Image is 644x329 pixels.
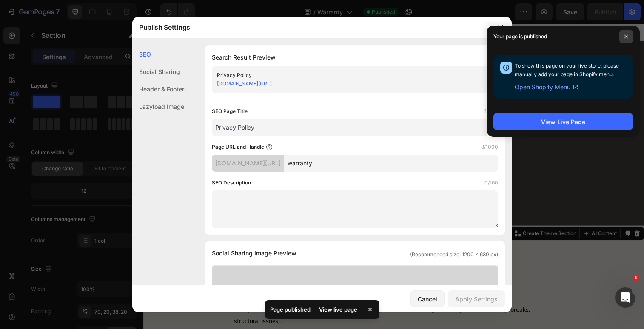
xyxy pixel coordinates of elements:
[481,143,498,151] label: 8/1000
[615,287,635,308] iframe: Intercom live chat
[92,262,282,271] span: We stand behind the quality of our handcrafted memorial jewellery.
[212,155,284,172] div: [DOMAIN_NAME][URL]
[212,143,264,151] label: Page URL and Handle
[387,210,441,218] p: Create Theme Section
[448,290,505,307] button: Apply Settings
[212,119,498,136] input: Title
[132,63,184,80] div: Social Sharing
[217,80,272,87] a: [DOMAIN_NAME][URL]
[212,179,251,187] label: SEO Description
[314,303,362,315] div: View live page
[493,32,547,41] p: Your page is published
[633,275,639,281] span: 1
[92,238,203,246] span: Warranty / Guarantee – Tails With Love
[212,52,498,62] h1: Search Result Preview
[484,107,498,116] label: 14/70
[410,251,498,258] span: (Recommended size: 1200 x 630 px)
[447,209,484,219] button: AI Content
[132,80,184,98] div: Header & Footer
[515,62,619,77] span: To show this page on your live store, please manually add your page in Shopify menu.
[132,98,184,115] div: Lazyload Image
[217,71,479,79] div: Privacy Policy
[92,287,394,308] span: - All pieces are covered by a 12-month guarantee against manufacturing defects (resin faults, cla...
[97,97,413,125] h2: Warranty
[270,305,311,314] p: Page published
[541,117,585,126] div: View Live Page
[455,295,498,303] div: Apply Settings
[132,45,184,63] div: SEO
[345,210,371,218] div: Section 2
[284,155,498,172] input: Handle
[418,295,437,303] div: Cancel
[484,179,498,187] label: 0/160
[410,290,445,307] button: Cancel
[493,113,633,130] button: View Live Page
[212,248,296,258] span: Social Sharing Image Preview
[132,16,490,38] div: Publish Settings
[212,107,248,116] label: SEO Page Title
[515,82,570,92] span: Open Shopify Menu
